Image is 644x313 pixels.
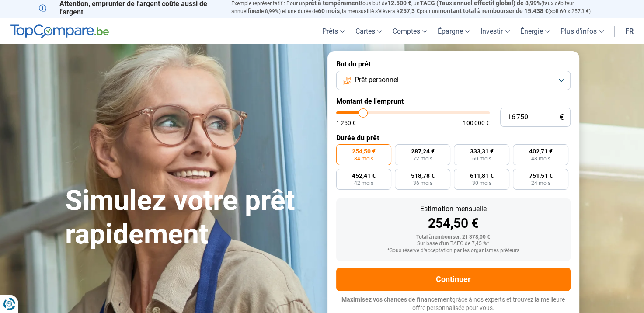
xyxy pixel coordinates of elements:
[343,205,564,212] div: Estimation mensuelle
[400,7,420,14] span: 257,3 €
[438,7,548,14] span: montant total à rembourser de 15.438 €
[336,97,571,105] label: Montant de l'emprunt
[472,181,491,186] span: 30 mois
[411,173,435,179] span: 518,78 €
[560,114,564,121] span: €
[352,173,376,179] span: 452,41 €
[470,173,494,179] span: 611,81 €
[354,156,373,161] span: 84 mois
[463,120,490,126] span: 100 000 €
[413,156,432,161] span: 72 mois
[350,18,387,44] a: Cartes
[343,217,564,230] div: 254,50 €
[343,248,564,254] div: *Sous réserve d'acceptation par les organismes prêteurs
[65,184,317,251] h1: Simulez votre prêt rapidement
[432,18,475,44] a: Épargne
[529,173,553,179] span: 751,51 €
[336,296,571,313] p: grâce à nos experts et trouvez la meilleure offre personnalisée pour vous.
[318,7,340,14] span: 60 mois
[354,181,373,186] span: 42 mois
[413,181,432,186] span: 36 mois
[531,181,550,186] span: 24 mois
[317,18,350,44] a: Prêts
[387,18,432,44] a: Comptes
[352,148,376,154] span: 254,50 €
[343,241,564,247] div: Sur base d'un TAEG de 7,45 %*
[531,156,550,161] span: 48 mois
[336,268,571,291] button: Continuer
[247,7,258,14] span: fixe
[10,24,109,38] img: TopCompare
[341,296,452,303] span: Maximisez vos chances de financement
[343,234,564,240] div: Total à rembourser: 21 378,00 €
[620,18,639,44] a: fr
[336,120,356,126] span: 1 250 €
[470,148,494,154] span: 333,31 €
[515,18,555,44] a: Énergie
[336,71,571,90] button: Prêt personnel
[472,156,491,161] span: 60 mois
[529,148,553,154] span: 402,71 €
[336,134,571,142] label: Durée du prêt
[336,60,571,68] label: But du prêt
[355,75,399,85] span: Prêt personnel
[555,18,609,44] a: Plus d'infos
[475,18,515,44] a: Investir
[411,148,435,154] span: 287,24 €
